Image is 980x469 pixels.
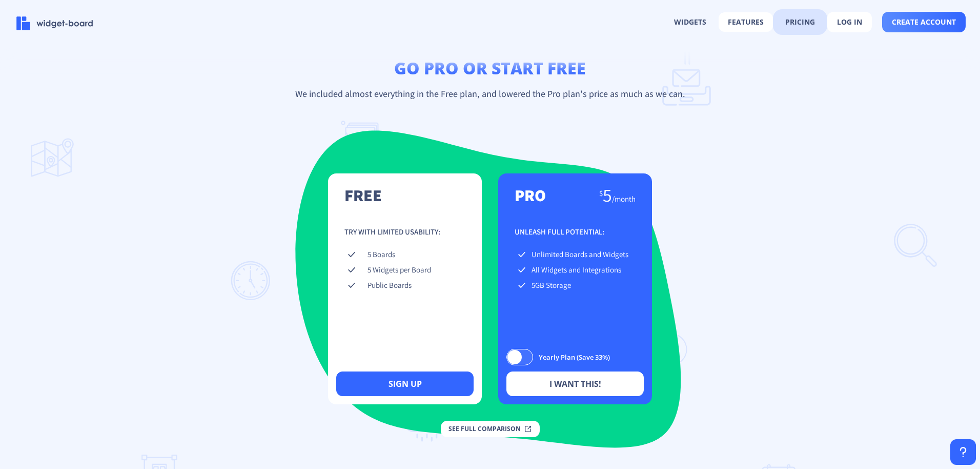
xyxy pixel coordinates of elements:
[612,194,636,204] span: /
[16,16,93,30] img: logo-name.svg
[892,18,956,26] span: create account
[336,372,474,396] button: sign up
[365,247,465,263] td: 5 Boards
[529,247,636,263] td: Unlimited Boards and Widgets
[776,12,824,32] button: pricing
[506,372,644,396] button: i want this!
[615,194,636,204] span: month
[533,351,610,363] span: Yearly Plan (Save 33%)
[529,263,636,278] td: All Widgets and Integrations
[344,190,382,200] div: free
[529,278,636,294] td: 5GB Storage
[827,12,872,32] button: log in
[603,183,612,207] span: 5
[882,12,966,32] button: create account
[365,278,465,294] td: Public Boards
[441,421,540,437] button: see full comparison
[665,12,716,32] button: widgets
[599,188,603,198] span: $
[719,12,773,32] button: features
[344,227,465,237] div: Try with limited usability:
[515,190,546,200] div: pro
[515,227,636,237] div: Unleash full potential:
[365,263,465,278] td: 5 Widgets per Board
